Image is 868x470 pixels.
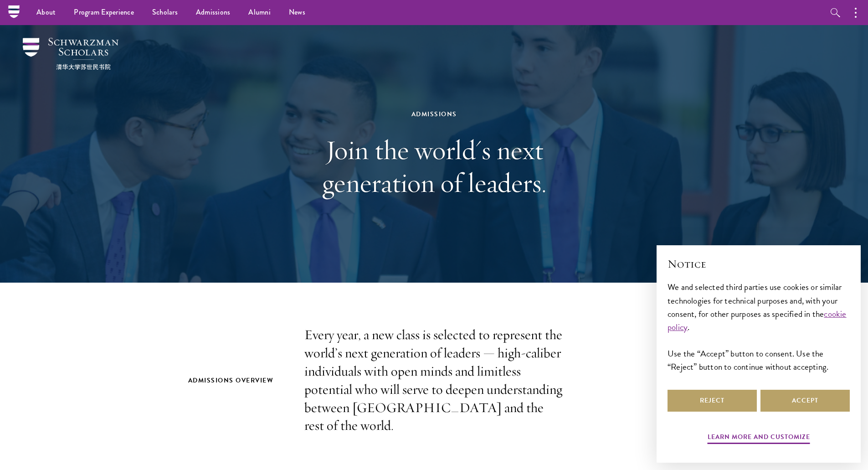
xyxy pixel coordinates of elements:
h1: Join the world's next generation of leaders. [277,134,591,199]
div: We and selected third parties use cookies or similar technologies for technical purposes and, wit... [668,280,850,373]
p: Every year, a new class is selected to represent the world’s next generation of leaders — high-ca... [304,326,564,435]
button: Accept [760,390,850,412]
a: cookie policy [668,307,847,334]
button: Reject [668,390,757,412]
button: Learn more and customize [708,431,810,445]
h2: Admissions Overview [188,375,286,386]
h2: Notice [668,256,850,272]
img: Schwarzman Scholars [23,38,118,70]
div: Admissions [277,108,591,120]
